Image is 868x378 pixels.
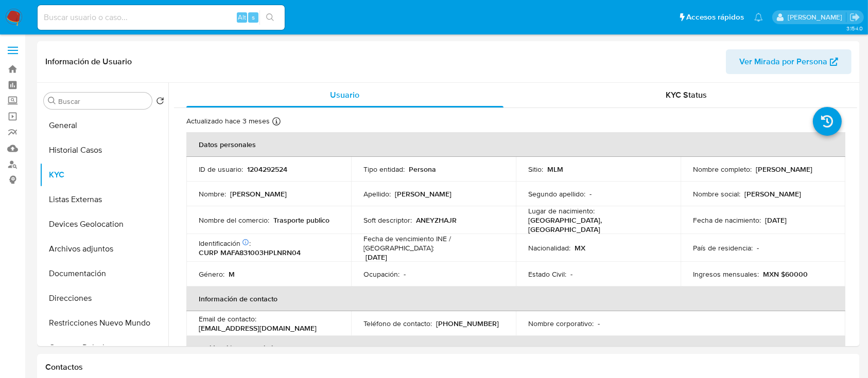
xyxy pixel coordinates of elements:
input: Buscar usuario o caso... [38,11,285,24]
span: Ver Mirada por Persona [739,49,827,74]
p: Fecha de vencimiento INE / [GEOGRAPHIC_DATA] : [363,234,504,253]
button: General [40,113,168,138]
p: Tipo entidad : [363,165,405,174]
p: Ingresos mensuales : [693,269,759,279]
p: M [229,269,235,279]
p: Estado Civil : [528,269,566,279]
p: Email de contacto : [199,314,256,323]
p: [DATE] [366,253,387,262]
p: Teléfono de contacto : [363,319,432,328]
p: Segundo apellido : [528,189,585,199]
th: Datos personales [186,132,845,157]
p: - [757,243,759,253]
button: Volver al orden por defecto [156,97,164,108]
a: Notificaciones [754,13,763,22]
p: MLM [547,165,563,174]
p: Nacionalidad : [528,243,570,253]
p: ID de usuario : [199,165,243,174]
button: Listas Externas [40,187,168,212]
p: [GEOGRAPHIC_DATA], [GEOGRAPHIC_DATA] [528,215,664,234]
span: Accesos rápidos [686,12,744,23]
p: [PERSON_NAME] [756,165,812,174]
p: alan.cervantesmartinez@mercadolibre.com.mx [788,12,846,22]
p: Identificación : [199,239,251,248]
p: Lugar de nacimiento : [528,206,595,215]
p: Apellido : [363,189,391,199]
th: Verificación y cumplimiento [186,336,845,361]
p: País de residencia : [693,243,753,253]
p: [PERSON_NAME] [230,189,287,199]
p: Nombre corporativo : [528,319,594,328]
p: [DATE] [765,215,787,225]
button: Direcciones [40,286,168,311]
p: Ocupación : [363,269,400,279]
button: Archivos adjuntos [40,237,168,261]
p: Nombre social : [693,189,740,199]
p: [PERSON_NAME] [395,189,452,199]
button: Cruces y Relaciones [40,335,168,360]
p: Nombre completo : [693,165,752,174]
button: KYC [40,163,168,187]
input: Buscar [58,97,148,106]
p: Género : [199,269,224,279]
p: Nombre del comercio : [199,215,269,225]
button: Restricciones Nuevo Mundo [40,311,168,335]
p: [PHONE_NUMBER] [436,319,499,328]
button: search-icon [259,10,281,25]
span: s [252,12,255,22]
a: Salir [849,12,860,23]
p: [PERSON_NAME] [744,189,801,199]
p: - [589,189,592,199]
p: - [598,319,600,328]
th: Información de contacto [186,286,845,311]
button: Documentación [40,261,168,286]
p: Sitio : [528,165,543,174]
button: Buscar [48,97,56,105]
p: - [404,269,406,279]
p: Fecha de nacimiento : [693,215,761,225]
p: Soft descriptor : [363,215,412,225]
p: Nombre : [199,189,226,199]
button: Historial Casos [40,138,168,163]
p: CURP MAFA831003HPLNRN04 [199,248,301,257]
p: Trasporte publico [273,215,329,225]
p: Actualizado hace 3 meses [186,116,270,126]
span: Usuario [330,89,359,101]
span: KYC Status [666,89,707,101]
p: [EMAIL_ADDRESS][DOMAIN_NAME] [199,323,317,333]
span: Alt [238,12,246,22]
button: Ver Mirada por Persona [726,49,852,74]
button: Devices Geolocation [40,212,168,237]
p: Persona [409,165,436,174]
h1: Información de Usuario [45,57,132,67]
p: - [570,269,572,279]
p: MX [575,243,585,253]
h1: Contactos [45,362,852,372]
p: ANEYZHAJR [416,215,457,225]
p: 1204292524 [247,165,287,174]
p: MXN $60000 [763,269,808,279]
